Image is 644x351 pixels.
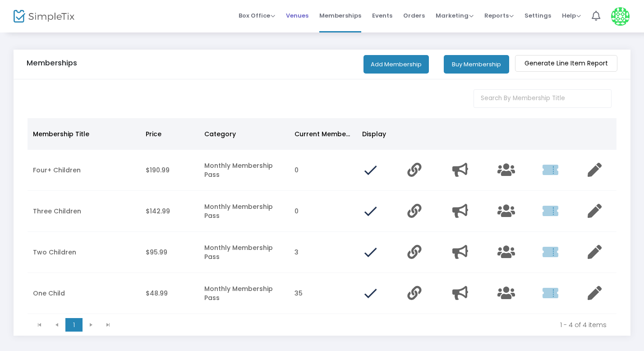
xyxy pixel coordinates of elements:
th: Display [357,118,402,150]
h5: Memberships [27,59,77,68]
span: Memberships [319,4,361,27]
td: Three Children [28,191,140,232]
td: Two Children [28,232,140,273]
td: 3 [289,232,357,273]
span: Help [562,11,581,20]
td: Monthly Membership Pass [199,232,289,273]
img: done.png [362,203,378,219]
th: Membership Title [28,118,140,150]
input: Search By Membership Title [474,89,612,108]
span: Orders [403,4,425,27]
td: Monthly Membership Pass [199,150,289,191]
button: Buy Membership [444,55,509,74]
span: Venues [286,4,308,27]
img: done.png [362,244,378,260]
td: 0 [289,150,357,191]
img: done.png [362,285,378,301]
div: Data table [28,118,616,314]
td: 35 [289,273,357,314]
span: Events [372,4,392,27]
td: One Child [28,273,140,314]
td: $48.99 [140,273,199,314]
th: Category [199,118,289,150]
span: Marketing [436,11,474,20]
td: 0 [289,191,357,232]
span: Box Office [239,11,275,20]
kendo-pager-info: 1 - 4 of 4 items [123,320,607,329]
button: Add Membership [363,55,429,74]
td: Four+ Children [28,150,140,191]
td: Monthly Membership Pass [199,191,289,232]
th: Current Members [289,118,357,150]
td: $142.99 [140,191,199,232]
span: Settings [524,4,551,27]
th: Price [140,118,199,150]
td: $190.99 [140,150,199,191]
td: $95.99 [140,232,199,273]
td: Monthly Membership Pass [199,273,289,314]
span: Reports [484,11,514,20]
img: done.png [362,162,378,178]
m-button: Generate Line Item Report [515,55,617,72]
span: Page 1 [65,318,83,332]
